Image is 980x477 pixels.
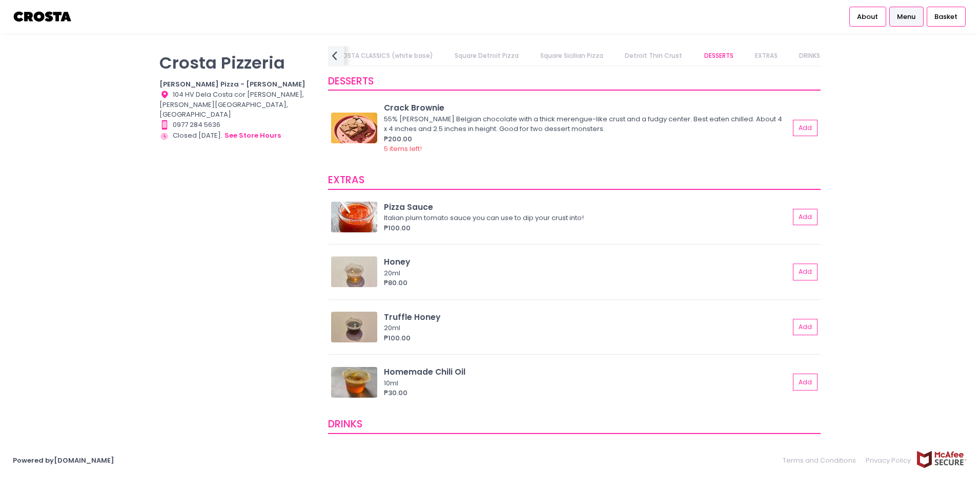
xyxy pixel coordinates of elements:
[916,450,967,468] img: mcafee-secure
[331,312,377,342] img: Truffle Honey
[384,388,789,398] div: ₱30.00
[615,46,692,66] a: Detroit Thin Crust
[384,256,789,268] div: Honey
[384,114,786,134] div: 55% [PERSON_NAME] Belgian chocolate with a thick merengue-like crust and a fudgy center. Best eat...
[384,201,789,213] div: Pizza Sauce
[384,134,789,144] div: ₱200.00
[857,12,878,22] span: About
[889,7,924,26] a: Menu
[897,12,915,22] span: Menu
[789,46,830,66] a: DRINKS
[384,144,422,154] span: 5 items left!
[159,90,315,120] div: 104 HV Dela Costa cor [PERSON_NAME], [PERSON_NAME][GEOGRAPHIC_DATA], [GEOGRAPHIC_DATA]
[384,278,789,288] div: ₱80.00
[323,46,443,66] a: CROSTA CLASSICS (white base)
[793,264,818,280] button: Add
[331,113,377,143] img: Crack Brownie
[13,8,73,26] img: logo
[444,46,528,66] a: Square Detroit Pizza
[159,130,315,141] div: Closed [DATE].
[530,46,614,66] a: Square Sicilian Pizza
[384,213,786,223] div: Italian plum tomato sauce you can use to dip your crust into!
[13,456,114,465] a: Powered by[DOMAIN_NAME]
[793,374,818,391] button: Add
[159,53,315,73] p: Crosta Pizzeria
[159,79,305,89] b: [PERSON_NAME] Pizza - [PERSON_NAME]
[783,450,861,470] a: Terms and Conditions
[384,378,786,388] div: 10ml
[849,7,886,26] a: About
[328,74,374,88] span: DESSERTS
[384,102,789,114] div: Crack Brownie
[793,209,818,226] button: Add
[328,173,364,187] span: EXTRAS
[328,417,362,431] span: DRINKS
[934,12,957,22] span: Basket
[745,46,787,66] a: EXTRAS
[384,323,786,333] div: 20ml
[331,256,377,287] img: Honey
[861,450,916,470] a: Privacy Policy
[793,120,818,137] button: Add
[224,130,281,141] button: see store hours
[384,311,789,323] div: Truffle Honey
[331,367,377,398] img: Homemade Chili Oil
[793,319,818,336] button: Add
[384,223,789,233] div: ₱100.00
[384,333,789,343] div: ₱100.00
[159,120,315,130] div: 0977 284 5636
[331,202,377,232] img: Pizza Sauce
[384,268,786,278] div: 20ml
[694,46,743,66] a: DESSERTS
[384,366,789,378] div: Homemade Chili Oil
